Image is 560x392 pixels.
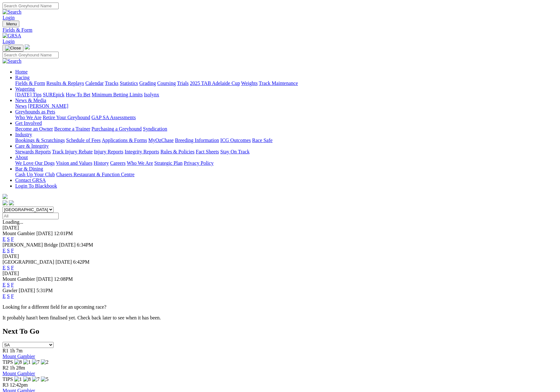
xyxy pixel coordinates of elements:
[220,138,251,143] a: ICG Outcomes
[3,371,35,376] a: Mount Gambier
[36,231,53,236] span: [DATE]
[7,282,10,287] a: S
[59,242,76,247] span: [DATE]
[11,293,14,299] a: F
[220,149,249,154] a: Stay On Track
[3,27,557,33] div: Fields & Form
[43,115,90,120] a: Retire Your Greyhound
[177,80,189,86] a: Trials
[120,80,138,86] a: Statistics
[105,80,119,86] a: Tracks
[11,265,14,270] a: F
[3,271,557,276] div: [DATE]
[73,259,90,265] span: 6:42PM
[15,132,32,137] a: Industry
[190,80,240,86] a: 2025 TAB Adelaide Cup
[54,126,90,132] a: Become a Trainer
[85,80,104,86] a: Calendar
[3,33,21,39] img: GRSA
[15,115,42,120] a: Who We Are
[139,80,156,86] a: Grading
[3,276,35,282] span: Mount Gambier
[3,9,22,15] img: Search
[102,138,147,143] a: Applications & Forms
[5,46,21,51] img: Close
[110,160,126,166] a: Careers
[3,327,557,336] h2: Next To Go
[184,160,214,166] a: Privacy Policy
[15,80,45,86] a: Fields & Form
[3,225,557,231] div: [DATE]
[56,160,92,166] a: Vision and Values
[77,242,93,247] span: 6:34PM
[3,45,23,52] button: Toggle navigation
[15,86,35,92] a: Wagering
[160,149,195,154] a: Rules & Policies
[32,359,40,365] img: 7
[7,248,10,253] a: S
[93,160,109,166] a: History
[15,103,557,109] div: News & Media
[6,22,17,26] span: Menu
[15,160,557,166] div: About
[56,172,134,177] a: Chasers Restaurant & Function Centre
[15,143,49,149] a: Care & Integrity
[52,149,93,154] a: Track Injury Rebate
[125,149,159,154] a: Integrity Reports
[15,149,51,154] a: Stewards Reports
[54,231,73,236] span: 12:01PM
[14,376,22,382] img: 1
[252,138,272,143] a: Race Safe
[15,166,43,171] a: Bar & Dining
[154,160,183,166] a: Strategic Plan
[36,276,53,282] span: [DATE]
[15,149,557,155] div: Care & Integrity
[15,69,28,74] a: Home
[3,365,9,370] span: R2
[54,276,73,282] span: 12:08PM
[15,98,46,103] a: News & Media
[3,359,13,365] span: TIPS
[3,259,54,265] span: [GEOGRAPHIC_DATA]
[3,304,557,310] p: Looking for a different field for an upcoming race?
[3,236,6,242] a: E
[15,183,57,189] a: Login To Blackbook
[3,288,17,293] span: Gawler
[3,293,6,299] a: E
[15,155,28,160] a: About
[7,236,10,242] a: S
[23,376,31,382] img: 8
[43,92,64,97] a: SUREpick
[3,200,8,205] img: facebook.svg
[144,92,159,97] a: Isolynx
[92,126,142,132] a: Purchasing a Greyhound
[15,120,42,126] a: Get Involved
[3,376,13,382] span: TIPS
[241,80,258,86] a: Weights
[36,288,53,293] span: 5:31PM
[15,80,557,86] div: Racing
[3,254,557,259] div: [DATE]
[11,248,14,253] a: F
[175,138,219,143] a: Breeding Information
[10,382,28,388] span: 12:42pm
[15,126,53,132] a: Become an Owner
[15,109,55,114] a: Greyhounds as Pets
[3,265,6,270] a: E
[10,365,25,370] span: 1h 28m
[41,359,48,365] img: 2
[3,348,9,353] span: R1
[15,172,55,177] a: Cash Up Your Club
[3,15,15,20] a: Login
[15,103,27,109] a: News
[3,39,15,44] a: Login
[127,160,153,166] a: Who We Are
[157,80,176,86] a: Coursing
[3,282,6,287] a: E
[15,126,557,132] div: Get Involved
[3,58,22,64] img: Search
[15,177,46,183] a: Contact GRSA
[3,52,59,58] input: Search
[3,21,19,27] button: Toggle navigation
[7,293,10,299] a: S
